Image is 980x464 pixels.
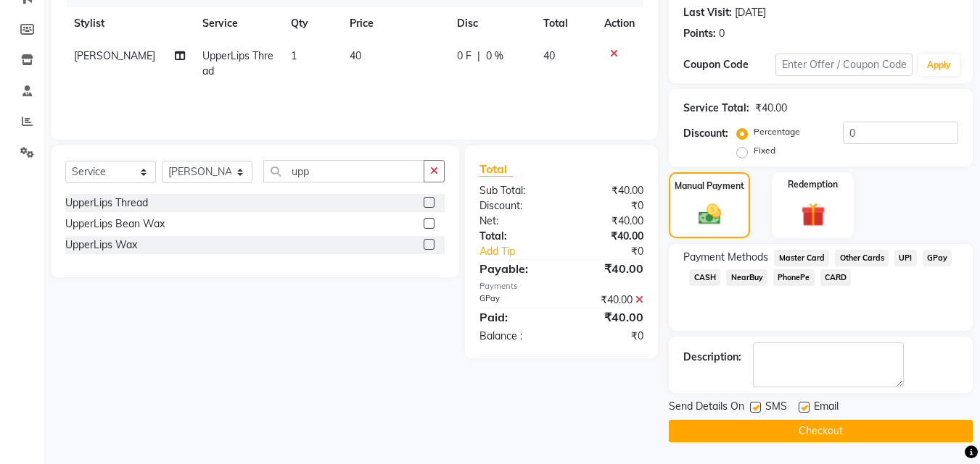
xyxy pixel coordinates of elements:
span: Master Card [774,250,829,266]
span: PhonePe [773,269,815,286]
span: Payment Methods [683,250,768,265]
img: _cash.svg [691,201,728,227]
div: Total: [469,229,561,244]
div: ₹40.00 [561,292,654,308]
span: CASH [689,269,720,286]
span: 0 F [457,48,472,64]
div: Points: [683,26,716,41]
label: Fixed [754,144,775,157]
div: UpperLips Bean Wax [65,216,165,232]
div: Payments [479,280,643,292]
th: Stylist [65,7,194,40]
div: Service Total: [683,101,749,116]
label: Redemption [788,178,838,191]
th: Qty [282,7,341,40]
div: Sub Total: [469,183,561,198]
div: Balance : [469,329,561,344]
button: Apply [918,54,960,76]
th: Total [535,7,596,40]
div: Paid: [469,308,561,326]
th: Price [341,7,448,40]
div: ₹40.00 [561,214,654,229]
input: Enter Offer / Coupon Code [775,54,913,76]
th: Service [194,7,282,40]
div: ₹40.00 [561,260,654,277]
span: 0 % [486,48,503,64]
div: 0 [719,26,725,41]
div: ₹40.00 [561,229,654,244]
div: ₹0 [561,198,654,214]
button: Checkout [669,420,973,442]
span: UPI [894,250,917,266]
div: ₹0 [577,244,655,259]
div: Discount: [469,198,561,214]
span: 40 [350,49,361,62]
div: ₹40.00 [561,183,654,198]
span: [PERSON_NAME] [74,49,155,62]
span: | [477,48,480,64]
span: 1 [291,49,297,62]
label: Percentage [754,125,800,138]
div: Last Visit: [683,5,732,20]
span: GPay [923,250,952,266]
div: UpperLips Wax [65,237,137,253]
div: Payable: [469,260,561,277]
a: Add Tip [469,244,577,259]
span: Email [814,399,839,417]
span: Send Details On [669,399,744,417]
label: Manual Payment [675,180,744,193]
span: CARD [820,269,852,286]
th: Disc [448,7,535,40]
div: [DATE] [735,5,766,20]
div: ₹0 [561,329,654,344]
span: Other Cards [835,250,889,266]
span: NearBuy [726,269,767,286]
div: Net: [469,214,561,229]
th: Action [596,7,643,40]
div: ₹40.00 [755,101,787,116]
span: Total [479,161,513,177]
span: 40 [543,49,555,62]
div: GPay [469,292,561,308]
div: ₹40.00 [561,308,654,326]
input: Search or Scan [263,160,424,182]
img: _gift.svg [794,200,833,229]
span: UpperLips Thread [202,49,273,77]
div: UpperLips Thread [65,195,148,211]
div: Description: [683,350,741,365]
div: Coupon Code [683,57,775,72]
div: Discount: [683,126,728,141]
span: SMS [765,399,787,417]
